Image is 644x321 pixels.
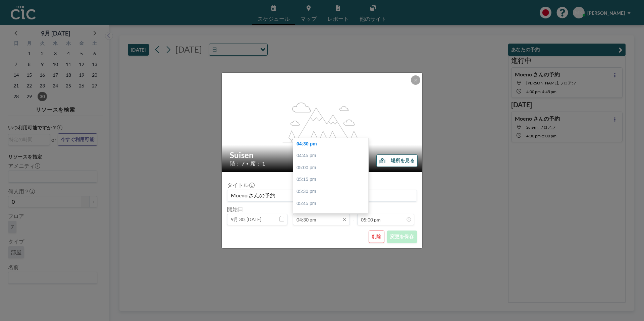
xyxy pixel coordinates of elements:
[293,138,368,150] div: 04:30 pm
[230,150,415,160] h2: Suisen
[227,182,254,188] label: タイトル
[353,208,355,223] span: -
[250,160,265,167] span: 席： 1
[293,198,368,210] div: 05:45 pm
[293,186,368,198] div: 05:30 pm
[293,162,368,174] div: 05:00 pm
[246,161,249,166] span: •
[369,231,384,243] button: 削除
[293,174,368,186] div: 05:15 pm
[227,190,417,201] input: (タイトルなし)
[293,209,368,221] div: 06:00 pm
[293,150,368,162] div: 04:45 pm
[387,231,417,243] button: 変更を保存
[376,154,418,167] button: 場所を見る
[227,206,243,212] label: 開始日
[230,160,245,167] span: 階： 7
